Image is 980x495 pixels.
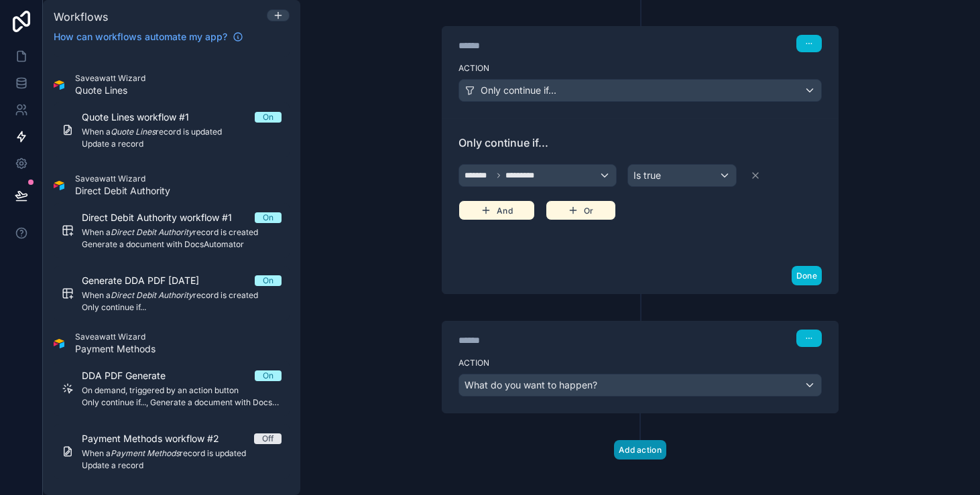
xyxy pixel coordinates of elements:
[458,79,822,102] button: Only continue if...
[633,169,661,182] span: Is true
[458,63,822,74] label: Action
[481,84,556,97] span: Only continue if...
[458,200,535,220] button: And
[458,374,822,397] button: What do you want to happen?
[458,358,822,368] label: Action
[627,164,737,187] button: Is true
[54,10,108,23] span: Workflows
[792,266,822,285] button: Done
[458,135,822,151] span: Only continue if...
[54,30,227,44] span: How can workflows automate my app?
[48,30,249,44] a: How can workflows automate my app?
[465,379,597,391] span: What do you want to happen?
[614,440,666,459] button: Add action
[546,200,616,220] button: Or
